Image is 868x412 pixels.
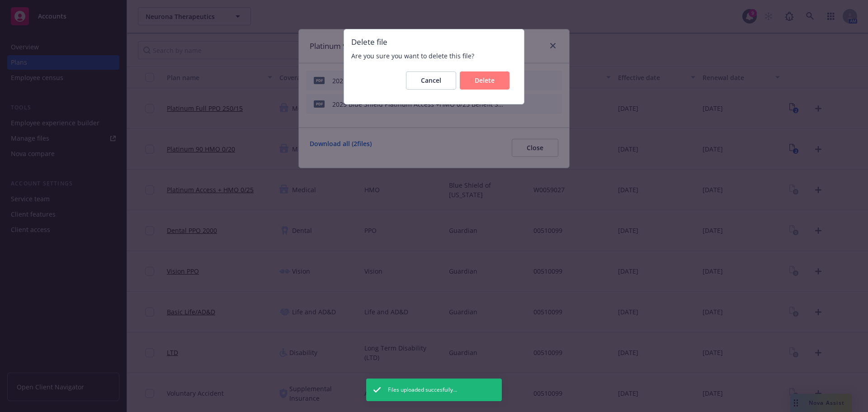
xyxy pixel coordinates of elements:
span: Are you sure you want to delete this file? [351,51,517,61]
span: Delete [475,76,495,85]
span: Delete file [351,37,517,47]
span: Cancel [421,76,441,85]
span: Files uploaded succesfully... [388,386,457,394]
button: Delete [460,71,509,90]
button: Cancel [406,71,456,90]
